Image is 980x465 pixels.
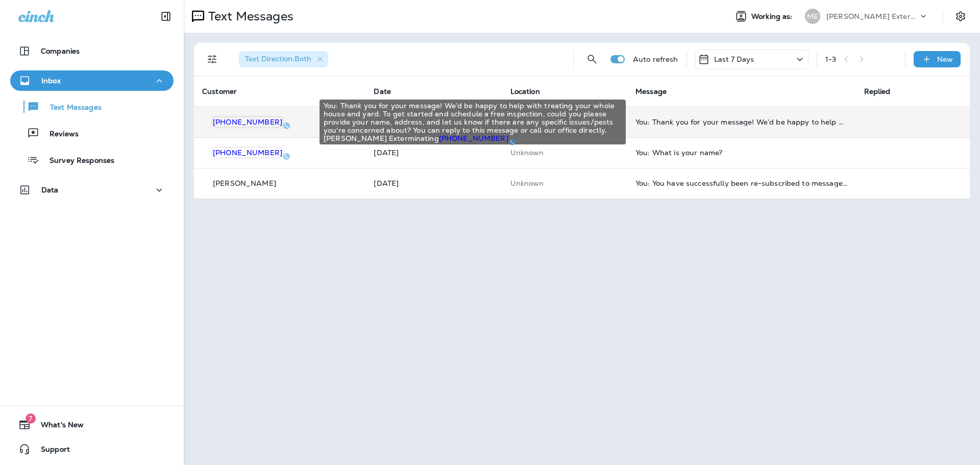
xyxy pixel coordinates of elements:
[10,96,174,117] button: Text Messages
[582,49,602,69] button: Search Messages
[213,148,282,157] span: [PHONE_NUMBER]
[202,87,237,96] span: Customer
[951,7,970,26] button: Settings
[825,55,836,63] div: 1 - 3
[41,77,61,85] p: Inbox
[510,179,619,187] p: This customer does not have a last location and the phone number they messaged is not assigned to...
[39,130,79,139] p: Reviews
[374,179,494,187] p: Sep 2, 2025 10:45 AM
[751,12,795,21] span: Working as:
[10,180,174,200] button: Data
[152,6,180,27] button: Collapse Sidebar
[213,117,282,127] span: [PHONE_NUMBER]
[805,9,820,24] div: ME
[41,186,59,194] p: Data
[40,103,102,113] p: Text Messages
[633,55,678,63] p: Auto refresh
[510,149,619,157] p: This customer does not have a last location and the phone number they messaged is not assigned to...
[10,149,174,170] button: Survey Responses
[245,54,311,63] span: Text Direction : Both
[374,149,494,157] p: Sep 2, 2025 06:51 PM
[31,421,84,433] span: What's New
[10,439,174,459] button: Support
[31,445,70,457] span: Support
[213,179,276,187] p: [PERSON_NAME]
[864,87,891,96] span: Replied
[10,123,174,144] button: Reviews
[41,47,80,55] p: Companies
[204,9,293,24] p: Text Messages
[10,70,174,91] button: Inbox
[374,87,391,96] span: Date
[439,134,508,143] span: [PHONE_NUMBER]
[10,41,174,61] button: Companies
[826,12,918,20] p: [PERSON_NAME] Exterminating
[26,413,36,424] span: 7
[239,51,328,67] div: Text Direction:Both
[937,55,953,63] p: New
[635,179,847,187] div: You: You have successfully been re-subscribed to messages from Mares Exterminating. Reply HELP fo...
[202,49,223,69] button: Filters
[714,55,754,63] p: Last 7 Days
[10,414,174,435] button: 7What's New
[510,87,540,96] span: Location
[324,101,615,143] span: You: Thank you for your message! We’d be happy to help with treating your whole house and yard. T...
[39,156,114,166] p: Survey Responses
[635,87,667,96] span: Message
[635,118,847,126] div: You: Thank you for your message! We’d be happy to help with treating your whole house and yard. T...
[635,149,847,157] div: You: What is your name?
